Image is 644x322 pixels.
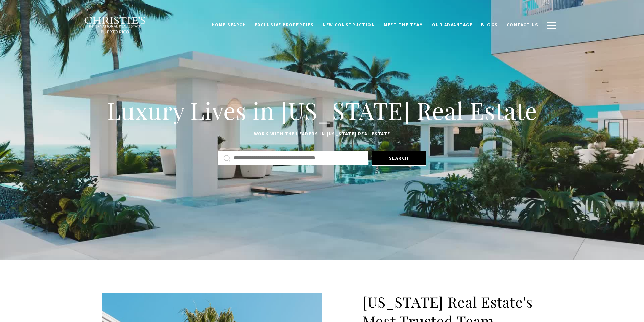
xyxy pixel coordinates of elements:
[84,17,147,34] img: Christie's International Real Estate black text logo
[207,19,251,31] a: Home Search
[379,19,428,31] a: Meet the Team
[372,151,426,166] button: Search
[102,130,542,138] p: Work with the leaders in [US_STATE] Real Estate
[507,22,539,28] span: Contact Us
[477,19,502,31] a: Blogs
[251,19,318,31] a: Exclusive Properties
[323,22,375,28] span: New Construction
[481,22,498,28] span: Blogs
[255,22,314,28] span: Exclusive Properties
[432,22,473,28] span: Our Advantage
[428,19,477,31] a: Our Advantage
[318,19,379,31] a: New Construction
[102,96,542,125] h1: Luxury Lives in [US_STATE] Real Estate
